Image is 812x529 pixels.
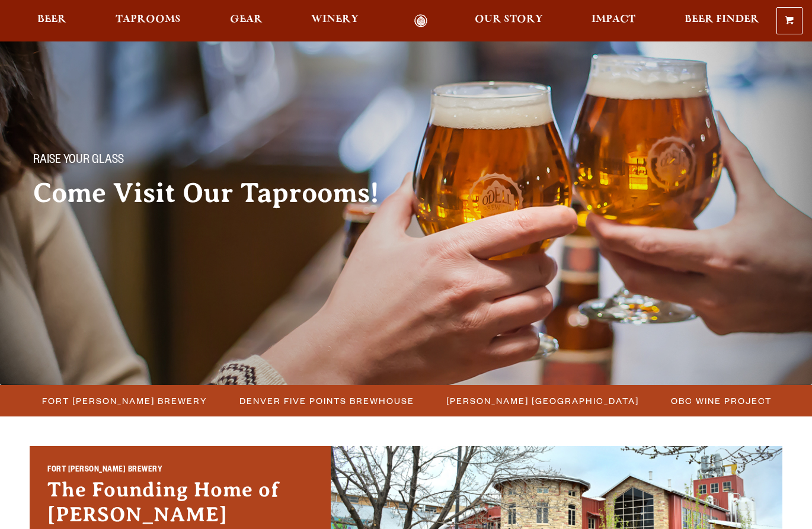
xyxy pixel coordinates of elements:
[232,392,420,409] a: Denver Five Points Brewhouse
[592,15,635,24] span: Impact
[439,392,645,409] a: [PERSON_NAME] [GEOGRAPHIC_DATA]
[116,15,181,24] span: Taprooms
[35,392,213,409] a: Fort [PERSON_NAME] Brewery
[685,15,759,24] span: Beer Finder
[677,14,767,28] a: Beer Finder
[584,14,643,28] a: Impact
[664,392,778,409] a: OBC Wine Project
[475,15,543,24] span: Our Story
[47,464,313,478] h2: Fort [PERSON_NAME] Brewery
[239,392,414,409] span: Denver Five Points Brewhouse
[33,153,124,169] span: Raise your glass
[108,14,188,28] a: Taprooms
[230,15,263,24] span: Gear
[467,14,551,28] a: Our Story
[222,14,270,28] a: Gear
[33,178,403,208] h2: Come Visit Our Taprooms!
[671,392,772,409] span: OBC Wine Project
[311,15,359,24] span: Winery
[42,392,207,409] span: Fort [PERSON_NAME] Brewery
[398,14,443,28] a: Odell Home
[37,15,66,24] span: Beer
[303,14,366,28] a: Winery
[30,14,74,28] a: Beer
[446,392,639,409] span: [PERSON_NAME] [GEOGRAPHIC_DATA]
